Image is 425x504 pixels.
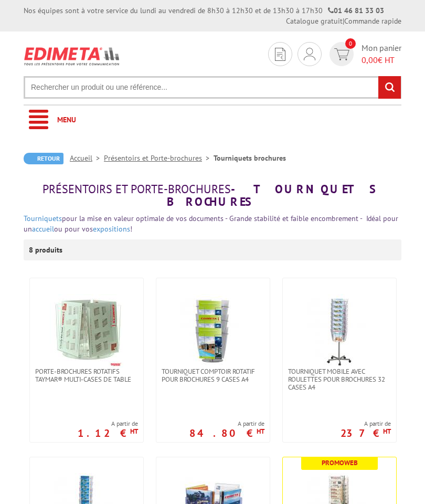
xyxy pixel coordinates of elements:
[35,367,138,383] span: Porte-Brochures Rotatifs Taymar® Multi-cases de table
[383,427,391,436] sup: HT
[30,367,143,383] a: Porte-Brochures Rotatifs Taymar® Multi-cases de table
[257,427,264,436] sup: HT
[57,115,76,124] span: Menu
[156,367,270,383] a: Tourniquet comptoir rotatif pour brochures 9 cases A4
[24,42,121,70] img: Edimeta
[50,294,123,367] img: Porte-Brochures Rotatifs Taymar® Multi-cases de table
[328,6,384,15] strong: 01 46 81 33 03
[189,419,264,428] span: A partir de
[24,76,401,99] input: Rechercher un produit ou une référence...
[70,153,104,163] a: Accueil
[24,214,398,234] font: pour la mise en valeur optimale de vos documents - Grande stabilité et faible encombrement - Idéa...
[341,430,391,436] p: 237 €
[78,430,138,436] p: 1.12 €
[322,458,358,467] b: Promoweb
[93,224,130,234] a: expositions
[32,224,54,234] a: accueil
[24,153,63,164] a: Retour
[345,38,356,49] span: 0
[304,48,315,60] img: devis rapide
[24,214,62,223] a: Tourniquets
[344,16,401,26] a: Commande rapide
[104,153,214,163] a: Présentoirs et Porte-brochures
[362,55,378,65] span: 0,00
[130,427,138,436] sup: HT
[29,239,68,260] p: 8 produits
[303,294,376,367] img: Tourniquet mobile avec roulettes pour brochures 32 cases A4
[341,419,391,428] span: A partir de
[286,16,343,26] a: Catalogue gratuit
[214,153,286,163] li: Tourniquets brochures
[24,183,401,208] h1: - Tourniquets brochures
[24,5,384,16] div: Nos équipes sont à votre service du lundi au vendredi de 8h30 à 12h30 et de 13h30 à 17h30
[334,48,349,60] img: devis rapide
[327,42,401,66] a: devis rapide 0 Mon panier 0,00€ HT
[42,182,231,196] span: Présentoirs et Porte-brochures
[189,430,264,436] p: 84.80 €
[362,42,401,66] span: Mon panier
[275,48,285,61] img: devis rapide
[362,54,401,66] span: € HT
[378,76,401,99] input: rechercher
[162,367,264,383] span: Tourniquet comptoir rotatif pour brochures 9 cases A4
[78,419,138,428] span: A partir de
[176,294,250,367] img: Tourniquet comptoir rotatif pour brochures 9 cases A4
[288,367,391,391] span: Tourniquet mobile avec roulettes pour brochures 32 cases A4
[24,106,401,134] a: Menu
[286,16,401,26] div: |
[283,367,396,391] a: Tourniquet mobile avec roulettes pour brochures 32 cases A4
